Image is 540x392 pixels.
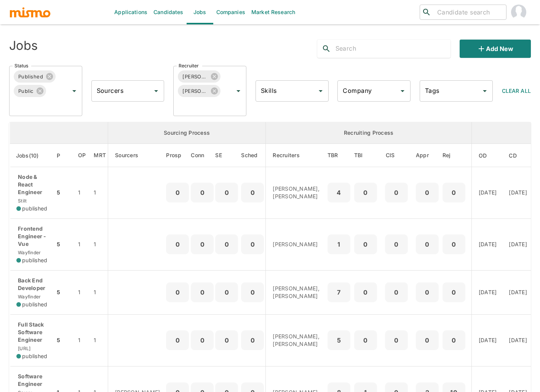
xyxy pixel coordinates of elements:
[479,151,497,160] span: OD
[388,335,405,346] p: 0
[55,167,72,219] td: 5
[16,321,49,344] p: Full Stack Software Engineer
[218,239,235,250] p: 0
[178,72,212,81] span: [PERSON_NAME]
[57,151,70,160] span: P
[179,62,199,69] label: Recruiter
[446,239,462,250] p: 0
[471,270,503,314] td: [DATE]
[16,225,49,248] p: Frontend Engineer - Vue
[244,335,261,346] p: 0
[22,301,47,308] span: published
[419,187,436,198] p: 0
[503,167,533,219] td: [DATE]
[69,86,80,96] button: Open
[194,335,211,346] p: 0
[471,218,503,270] td: [DATE]
[317,40,336,58] button: search
[446,287,462,298] p: 0
[331,187,347,198] p: 4
[16,173,49,196] p: Node & React Engineer
[92,314,108,366] td: 1
[419,239,436,250] p: 0
[92,270,108,314] td: 1
[22,205,47,212] span: published
[108,122,266,144] th: Sourcing Process
[14,62,28,69] label: Status
[214,144,240,167] th: Sent Emails
[14,85,46,97] div: Public
[326,144,352,167] th: To Be Reviewed
[479,86,490,96] button: Open
[336,43,451,55] input: Search
[471,314,503,366] td: [DATE]
[194,187,211,198] p: 0
[266,122,472,144] th: Recruiting Process
[218,287,235,298] p: 0
[503,218,533,270] td: [DATE]
[273,241,320,248] p: [PERSON_NAME]
[511,5,526,20] img: Carmen Vilachá
[388,187,405,198] p: 0
[357,239,374,250] p: 0
[55,270,72,314] td: 5
[471,167,503,219] td: [DATE]
[273,285,320,300] p: [PERSON_NAME], [PERSON_NAME]
[191,144,214,167] th: Connections
[55,218,72,270] td: 5
[471,144,503,167] th: Onboarding Date
[273,185,320,200] p: [PERSON_NAME], [PERSON_NAME]
[419,335,436,346] p: 0
[419,287,436,298] p: 0
[194,239,211,250] p: 0
[169,335,186,346] p: 0
[379,144,414,167] th: Client Interview Scheduled
[503,144,533,167] th: Created At
[244,187,261,198] p: 0
[55,144,72,167] th: Priority
[92,144,108,167] th: Market Research Total
[244,287,261,298] p: 0
[434,7,503,18] input: Candidate search
[331,335,347,346] p: 5
[16,151,49,160] span: Jobs(10)
[441,144,472,167] th: Rejected
[22,257,47,264] span: published
[72,314,92,366] td: 1
[503,270,533,314] td: [DATE]
[9,38,38,53] h4: Jobs
[16,277,49,292] p: Back End Developer
[218,187,235,198] p: 0
[178,85,220,97] div: [PERSON_NAME]
[414,144,441,167] th: Approved
[460,40,531,58] button: Add new
[72,270,92,314] td: 1
[178,87,212,96] span: [PERSON_NAME]
[218,335,235,346] p: 0
[194,287,211,298] p: 0
[233,86,244,96] button: Open
[388,239,405,250] p: 0
[72,144,92,167] th: Open Positions
[178,70,220,83] div: [PERSON_NAME]
[169,187,186,198] p: 0
[14,87,38,96] span: Public
[16,373,49,388] p: Software Engineer
[357,187,374,198] p: 0
[266,144,326,167] th: Recruiters
[22,352,47,360] span: published
[16,250,41,255] span: Wayfinder
[92,218,108,270] td: 1
[357,287,374,298] p: 0
[108,144,166,167] th: Sourcers
[9,6,51,18] img: logo
[315,86,326,96] button: Open
[16,346,30,351] span: [URL]
[357,335,374,346] p: 0
[72,218,92,270] td: 1
[397,86,408,96] button: Open
[509,151,527,160] span: CD
[244,239,261,250] p: 0
[502,88,531,94] span: Clear All
[446,187,462,198] p: 0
